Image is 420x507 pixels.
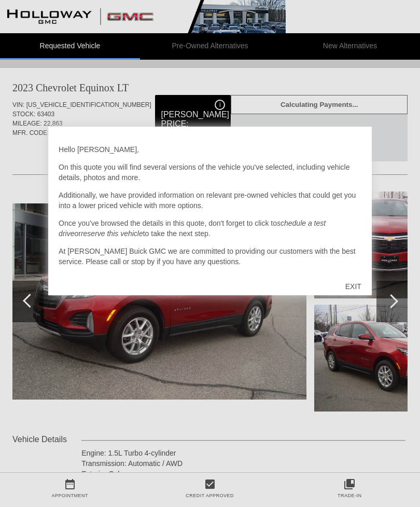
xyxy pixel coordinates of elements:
p: At [PERSON_NAME] Buick GMC we are committed to providing our customers with the best service. Ple... [59,246,361,267]
p: Once you've browsed the details in this quote, don't forget to click to or to take the next step. [59,218,361,239]
em: reserve this vehicle [81,229,143,238]
p: Hello [PERSON_NAME], [59,144,361,155]
div: EXIT [335,271,372,302]
p: Additionally, we have provided information on relevant pre-owned vehicles that could get you into... [59,190,361,211]
p: On this quote you will find several versions of the vehicle you've selected, including vehicle de... [59,162,361,183]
